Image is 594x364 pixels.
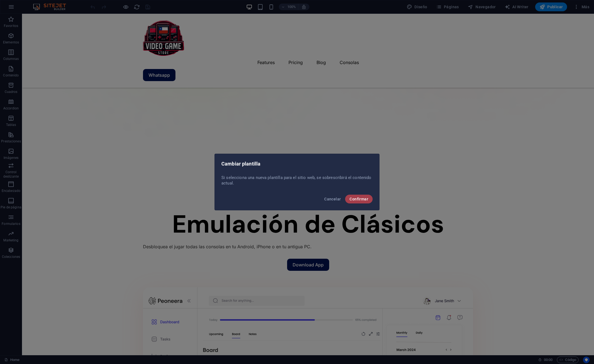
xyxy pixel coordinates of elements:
button: Confirmar [345,195,373,203]
span: Cancelar [324,197,341,201]
p: Si selecciona una nueva plantilla para el sitio web, se sobrescribirá el contenido actual. [221,175,373,186]
span: Confirmar [350,197,368,201]
h2: Cambiar plantilla [221,161,373,167]
button: Cancelar [322,195,343,203]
